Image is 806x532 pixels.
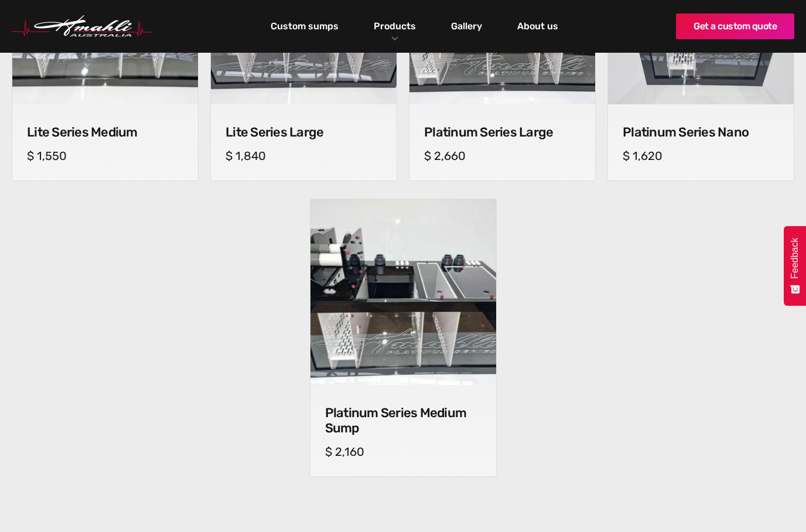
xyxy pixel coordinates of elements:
a: Platinum Series Medium SumpPlatinum Series Medium SumpPlatinum Series Medium Sump$ 2,160 [310,199,497,478]
h5: $ 2,160 [325,445,481,459]
a: Gallery [448,16,485,36]
h4: Platinum Series Medium Sump [325,406,481,436]
a: About us [514,16,561,36]
h4: Lite Series Large [226,125,382,141]
a: Products [371,18,419,35]
h4: Platinum Series Large [424,125,580,141]
span: Feedback [790,238,800,279]
img: Platinum Series Medium Sump [306,195,501,390]
button: Feedback - Show survey [784,226,806,306]
h4: Lite Series Medium [27,125,183,141]
h5: $ 1,620 [623,149,779,163]
h4: Platinum Series Nano [623,125,779,141]
h5: $ 2,660 [424,149,580,163]
h5: $ 1,550 [27,149,183,163]
a: Get a custom quote [676,13,794,39]
img: Hmahli Australia Logo [12,15,152,37]
a: home [12,15,152,37]
a: Custom sumps [268,16,341,36]
h5: $ 1,840 [226,149,382,163]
